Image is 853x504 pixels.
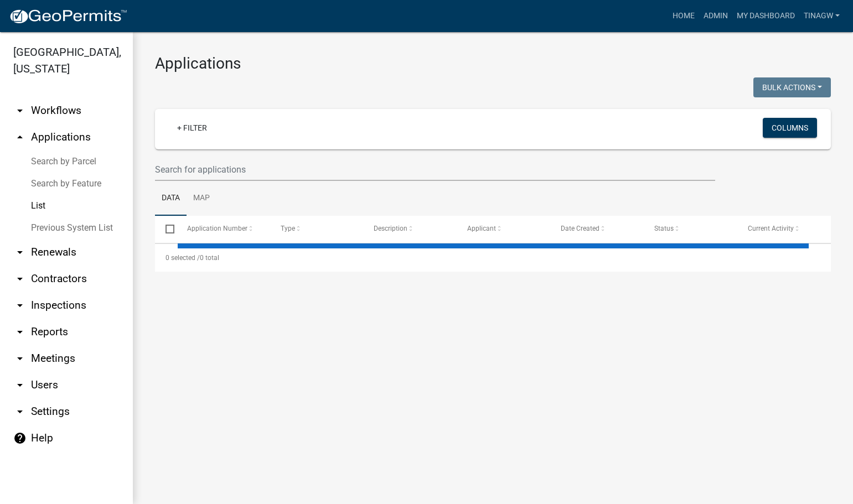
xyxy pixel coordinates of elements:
a: My Dashboard [732,6,799,27]
span: Applicant [467,225,496,232]
span: Type [281,225,295,232]
datatable-header-cell: Applicant [457,216,550,242]
span: Status [654,225,674,232]
i: help [13,432,27,445]
i: arrow_drop_down [13,352,27,365]
i: arrow_drop_down [13,272,27,285]
datatable-header-cell: Description [363,216,457,242]
input: Search for applications [155,158,715,181]
span: Application Number [187,225,247,232]
i: arrow_drop_down [13,378,27,392]
span: Description [374,225,407,232]
button: Bulk Actions [753,77,831,97]
a: Data [155,181,187,216]
i: arrow_drop_down [13,246,27,259]
a: TinaGW [799,6,844,27]
datatable-header-cell: Status [644,216,737,242]
i: arrow_drop_down [13,104,27,117]
span: Current Activity [748,225,794,232]
i: arrow_drop_down [13,299,27,312]
div: 0 total [155,244,831,272]
datatable-header-cell: Date Created [550,216,644,242]
a: Map [187,181,216,216]
i: arrow_drop_down [13,325,27,339]
a: + Filter [168,118,216,138]
button: Columns [763,118,817,138]
span: 0 selected / [166,254,200,262]
a: Admin [699,6,732,27]
datatable-header-cell: Select [155,216,176,242]
span: Date Created [561,225,599,232]
a: Home [668,6,699,27]
datatable-header-cell: Current Activity [737,216,831,242]
h3: Applications [155,54,831,73]
datatable-header-cell: Application Number [176,216,270,242]
i: arrow_drop_down [13,405,27,418]
i: arrow_drop_up [13,131,27,144]
datatable-header-cell: Type [270,216,363,242]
